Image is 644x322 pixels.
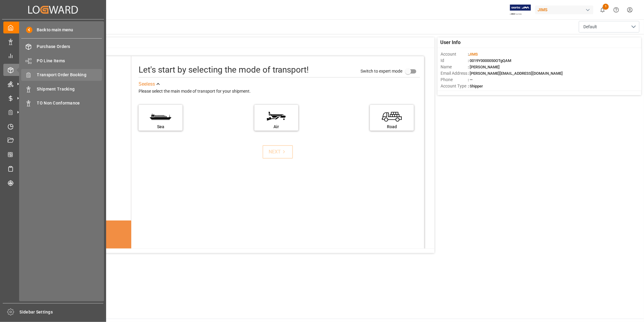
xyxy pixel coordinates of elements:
[3,149,103,160] a: CO2 Calculator
[468,84,483,88] span: : Shipper
[373,124,411,130] div: Road
[3,36,103,47] a: Data Management
[263,145,293,159] button: NEXT
[142,124,179,130] div: Sea
[3,163,103,175] a: Sailing Schedules
[3,22,103,33] a: My Cockpit
[361,69,402,74] span: Switch to expert mode
[468,52,478,57] span: :
[583,24,597,30] span: Default
[21,69,102,81] a: Transport Order Booking
[37,86,102,92] span: Shipment Tracking
[37,72,102,78] span: Transport Order Booking
[21,83,102,95] a: Shipment Tracking
[441,64,468,70] span: Name
[139,63,309,76] div: Let's start by selecting the mode of transport!
[37,100,102,106] span: TO Non Conformance
[468,71,563,76] span: : [PERSON_NAME][EMAIL_ADDRESS][DOMAIN_NAME]
[441,51,468,57] span: Account
[468,65,500,69] span: : [PERSON_NAME]
[441,83,468,89] span: Account Type
[269,148,287,156] div: NEXT
[510,5,531,15] img: Exertis%20JAM%20-%20Email%20Logo.jpg_1722504956.jpg
[579,21,639,33] button: open menu
[139,88,420,95] div: Please select the main mode of transport for your shipment.
[3,50,103,62] a: My Reports
[139,80,155,88] div: See less
[441,39,461,46] span: User Info
[441,57,468,64] span: Id
[441,77,468,83] span: Phone
[21,41,102,53] a: Purchase Orders
[468,58,511,63] span: : 0019Y0000050OTgQAM
[3,120,103,132] a: Timeslot Management V2
[21,97,102,109] a: TO Non Conformance
[37,43,102,50] span: Purchase Orders
[32,27,73,33] span: Back to main menu
[257,124,295,130] div: Air
[3,135,103,146] a: Document Management
[37,58,102,64] span: PO Line Items
[21,55,102,67] a: PO Line Items
[20,309,104,315] span: Sidebar Settings
[469,52,478,57] span: JIMS
[468,77,473,82] span: : —
[3,177,103,189] a: Tracking Shipment
[441,70,468,77] span: Email Address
